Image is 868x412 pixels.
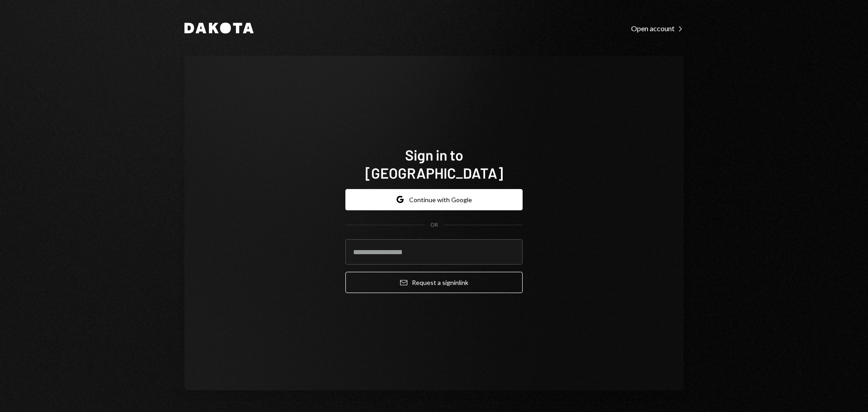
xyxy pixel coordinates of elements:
[631,23,684,33] a: Open account
[345,189,523,210] button: Continue with Google
[430,221,438,229] div: OR
[631,24,684,33] div: Open account
[345,272,523,293] button: Request a signinlink
[345,146,523,182] h1: Sign in to [GEOGRAPHIC_DATA]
